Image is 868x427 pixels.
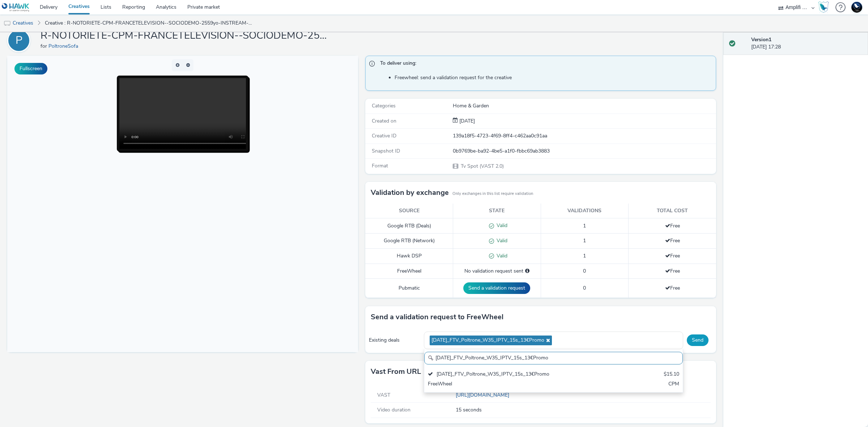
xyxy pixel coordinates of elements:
th: Source [365,204,453,218]
span: 0 [583,268,586,274]
span: Valid [494,237,507,244]
td: Pubmatic [365,279,453,298]
span: [DATE] [458,118,475,124]
img: Hawk Academy [818,1,829,13]
h3: Validation by exchange [371,187,449,198]
div: FreeWheel [428,380,594,389]
div: No validation request sent [457,268,537,275]
input: Search...... [424,352,683,364]
button: Send [687,334,709,346]
span: To deliver using: [380,60,709,69]
span: Created on [372,118,396,124]
div: CPM [668,380,679,389]
span: for [41,43,48,50]
span: VAST [377,392,390,398]
div: Please select a deal below and click on Send to send a validation request to FreeWheel. [525,268,529,275]
div: Existing deals [369,337,420,344]
a: PoltroneSofa [48,43,81,50]
div: Home & Garden [453,102,715,110]
span: Free [665,252,680,259]
span: 15 seconds [456,406,708,414]
span: Video duration [377,406,410,413]
span: 1 [583,252,586,259]
span: Snapshot ID [372,148,400,154]
li: Freewheel: send a validation request for the creative [395,74,712,81]
td: FreeWheel [365,264,453,278]
span: Creative ID [372,132,396,139]
th: Total cost [629,204,716,218]
th: State [453,204,541,218]
div: $15.10 [664,371,679,379]
span: Free [665,237,680,244]
td: Google RTB (Network) [365,234,453,249]
span: 0 [583,285,586,291]
img: undefined Logo [2,3,30,12]
button: Send a validation request [463,282,530,294]
span: Free [665,222,680,229]
th: Validations [541,204,629,218]
div: P [16,30,22,51]
div: [DATE] 17:28 [751,36,862,51]
td: Google RTB (Deals) [365,218,453,234]
a: Creative : R-NOTORIETE-CPM-FRANCETELEVISION--SOCIODEMO-2559yo-INSTREAM-1x1-TV-15s-P-INSTREAM-1x1-... [41,14,258,32]
span: Tv Spot (VAST 2.0) [460,163,504,170]
td: Hawk DSP [365,249,453,264]
a: Hawk Academy [818,1,832,13]
span: 1 [583,237,586,244]
small: Only exchanges in this list require validation [452,191,533,197]
h3: Vast from URL [371,366,421,377]
button: Fullscreen [14,63,47,74]
span: Free [665,285,680,291]
img: tv [4,20,11,27]
div: 0b9769be-ba92-4be5-a1f0-fbbc69ab3883 [453,148,715,155]
a: P [7,37,33,44]
span: Categories [372,102,396,109]
h3: Send a validation request to FreeWheel [371,312,503,323]
span: Valid [494,252,507,259]
div: [DATE]_FTV_Poltrone_W35_IPTV_15s_13€Promo [428,371,594,379]
span: Valid [494,222,507,229]
span: [DATE]_FTV_Poltrone_W35_IPTV_15s_13€Promo [431,337,544,343]
span: Free [665,268,680,274]
h1: R-NOTORIETE-CPM-FRANCETELEVISION--SOCIODEMO-2559yo-INSTREAM-1x1-TV-15s-P-INSTREAM-1x1-W35Promo-$4... [41,29,330,43]
img: Support Hawk [851,2,862,13]
span: 1 [583,222,586,229]
div: 139a18f5-4723-4f69-8ff4-c462aa0c91aa [453,132,715,140]
a: [URL][DOMAIN_NAME] [456,392,512,398]
strong: Version 1 [751,36,771,43]
span: Format [372,162,388,169]
div: Creation 25 August 2025, 17:28 [458,118,475,125]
